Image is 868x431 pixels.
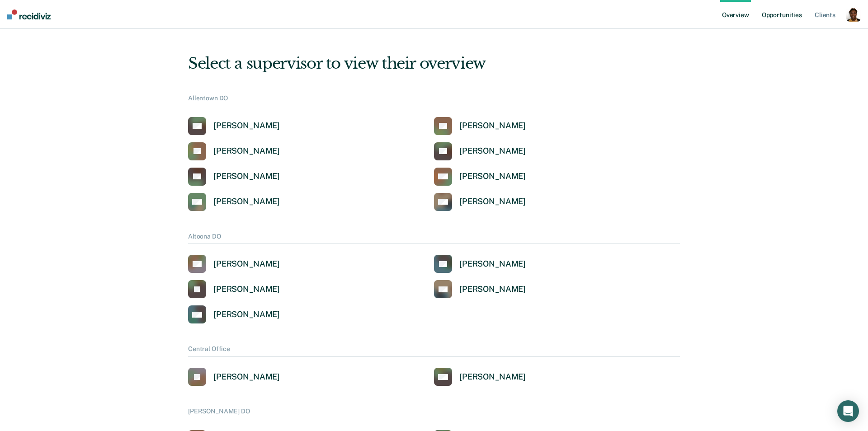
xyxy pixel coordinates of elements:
a: [PERSON_NAME] [188,193,280,211]
a: [PERSON_NAME] [434,168,526,186]
div: [PERSON_NAME] [213,121,280,131]
div: [PERSON_NAME] [459,197,526,207]
div: Central Office [188,345,680,357]
div: Allentown DO [188,94,680,106]
div: Open Intercom Messenger [837,400,859,422]
div: [PERSON_NAME] [459,284,526,295]
div: [PERSON_NAME] [213,284,280,295]
a: [PERSON_NAME] [434,280,526,298]
div: [PERSON_NAME] DO [188,408,680,419]
a: [PERSON_NAME] [434,117,526,135]
div: [PERSON_NAME] [459,171,526,182]
div: [PERSON_NAME] [213,372,280,382]
a: [PERSON_NAME] [434,255,526,273]
a: [PERSON_NAME] [188,117,280,135]
img: Recidiviz [7,9,51,19]
a: [PERSON_NAME] [434,193,526,211]
div: [PERSON_NAME] [459,121,526,131]
div: [PERSON_NAME] [213,259,280,269]
div: [PERSON_NAME] [213,309,280,320]
div: [PERSON_NAME] [459,259,526,269]
a: [PERSON_NAME] [188,368,280,386]
div: [PERSON_NAME] [213,171,280,182]
a: [PERSON_NAME] [434,368,526,386]
a: [PERSON_NAME] [188,280,280,298]
a: [PERSON_NAME] [434,142,526,160]
div: [PERSON_NAME] [459,372,526,382]
a: [PERSON_NAME] [188,305,280,323]
a: [PERSON_NAME] [188,142,280,160]
a: [PERSON_NAME] [188,168,280,186]
div: [PERSON_NAME] [213,197,280,207]
div: [PERSON_NAME] [459,146,526,156]
div: [PERSON_NAME] [213,146,280,156]
div: Select a supervisor to view their overview [188,54,680,73]
div: Altoona DO [188,233,680,244]
a: [PERSON_NAME] [188,255,280,273]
